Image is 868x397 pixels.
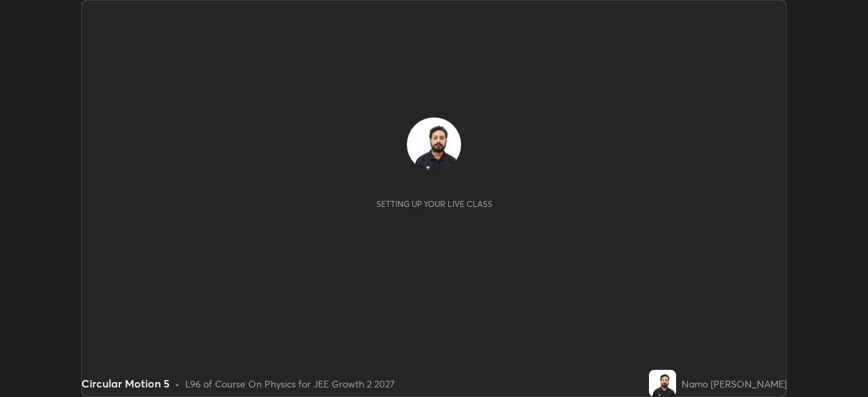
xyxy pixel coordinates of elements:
[407,117,461,172] img: 436b37f31ff54e2ebab7161bc7e43244.jpg
[185,377,395,391] div: L96 of Course On Physics for JEE Growth 2 2027
[649,370,676,397] img: 436b37f31ff54e2ebab7161bc7e43244.jpg
[81,375,170,392] div: Circular Motion 5
[376,199,492,209] div: Setting up your live class
[682,377,787,391] div: Namo [PERSON_NAME]
[175,377,180,391] div: •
